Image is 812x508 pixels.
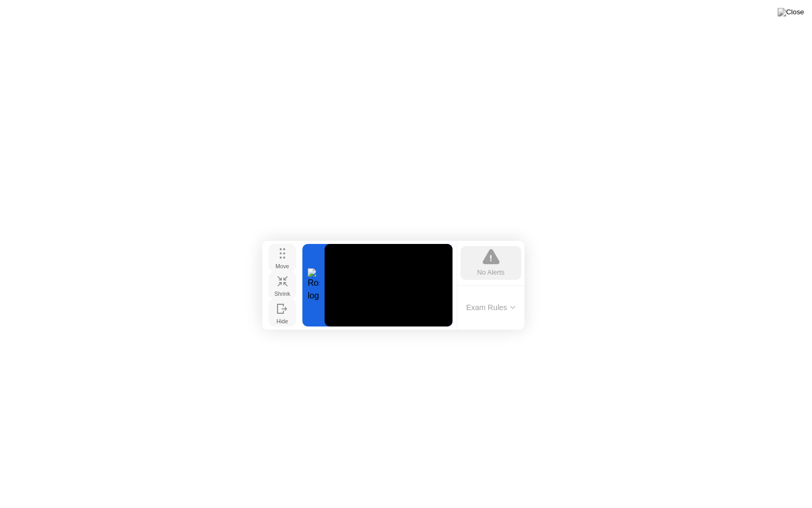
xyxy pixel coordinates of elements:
button: Hide [269,299,296,326]
div: Shrink [274,291,290,297]
div: No Alerts [477,267,505,277]
button: Shrink [269,271,296,299]
button: Move [269,244,296,271]
div: Move [275,263,289,269]
div: Hide [276,318,288,324]
button: Exam Rules [463,303,519,312]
